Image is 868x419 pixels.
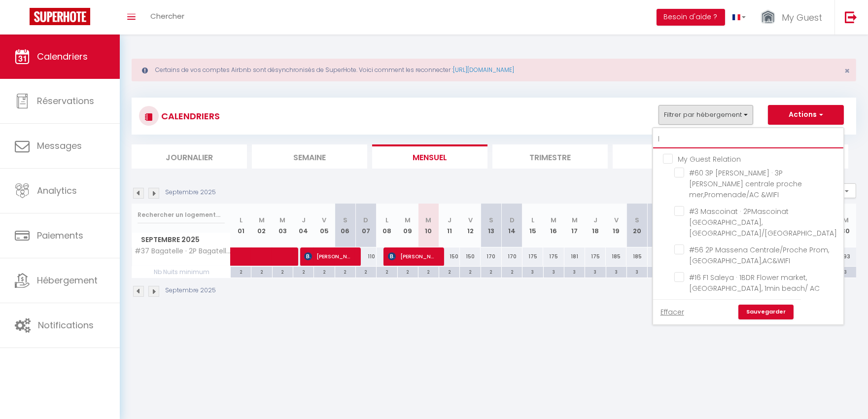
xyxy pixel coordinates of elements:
[572,215,578,225] abbr: M
[613,144,728,169] li: Tâches
[648,204,668,247] th: 21
[844,65,850,77] span: ×
[134,247,232,255] span: #37 Bagatelle · 2P Bagatelle, promenade, front mer/Balcon & Clim
[231,267,251,276] div: 2
[425,215,431,225] abbr: M
[761,9,775,26] img: ...
[635,215,639,225] abbr: S
[502,267,522,276] div: 2
[273,267,293,276] div: 2
[397,204,418,247] th: 09
[564,267,585,276] div: 3
[657,9,725,26] button: Besoin d'aide ?
[388,247,436,266] span: [PERSON_NAME]
[293,267,313,276] div: 2
[585,247,606,266] div: 175
[335,267,355,276] div: 2
[37,229,83,242] span: Paiements
[398,267,418,276] div: 2
[689,245,829,266] span: #56 2P Massena Centrale/Proche Prom,[GEOGRAPHIC_DATA],AC&WIFI
[564,204,585,247] th: 17
[502,204,522,247] th: 14
[37,50,88,63] span: Calendriers
[522,267,543,276] div: 3
[259,215,265,225] abbr: M
[460,204,481,247] th: 12
[439,204,460,247] th: 11
[37,184,77,197] span: Analytics
[606,204,626,247] th: 19
[38,319,94,331] span: Notifications
[377,204,397,247] th: 08
[652,127,844,325] div: Filtrer par hébergement
[843,215,849,225] abbr: M
[405,215,411,225] abbr: M
[460,247,481,266] div: 150
[364,215,369,225] abbr: D
[543,204,564,247] th: 16
[468,215,473,225] abbr: V
[659,105,753,125] button: Filtrer par hébergement
[564,247,585,266] div: 181
[626,204,647,247] th: 20
[653,131,843,148] input: Rechercher un logement...
[132,59,856,81] div: Certains de vos comptes Airbnb sont désynchronisés de SuperHote. Voici comment les reconnecter :
[240,215,243,225] abbr: L
[489,215,493,225] abbr: S
[660,307,684,317] a: Effacer
[835,247,856,266] div: 193
[372,144,487,169] li: Mensuel
[689,207,837,238] span: #3 Mascoinat · 2PMascoinat [GEOGRAPHIC_DATA],[GEOGRAPHIC_DATA]/[GEOGRAPHIC_DATA]
[453,66,514,74] a: [URL][DOMAIN_NAME]
[738,305,794,319] a: Sauvegarder
[251,204,272,247] th: 02
[606,267,626,276] div: 3
[689,168,802,200] span: #60 3P [PERSON_NAME] · 3P [PERSON_NAME] centrale proche mer,Promenade/AC &WIFI
[522,204,543,247] th: 15
[551,215,556,225] abbr: M
[132,267,230,278] span: Nb Nuits minimum
[439,267,459,276] div: 2
[845,11,857,23] img: logout
[439,247,460,266] div: 150
[543,247,564,266] div: 175
[251,267,272,276] div: 2
[768,105,844,125] button: Actions
[522,247,543,266] div: 175
[418,267,439,276] div: 2
[355,247,376,266] div: 110
[37,140,82,152] span: Messages
[335,204,355,247] th: 06
[689,273,820,293] span: #16 F1 Saleya · 1BDR Flower market, [GEOGRAPHIC_DATA], 1min beach/ AC
[418,204,439,247] th: 10
[385,215,388,225] abbr: L
[481,247,501,266] div: 170
[614,215,619,225] abbr: V
[782,11,822,24] span: My Guest
[502,247,522,266] div: 170
[8,4,37,34] button: Ouvrir le widget de chat LiveChat
[302,215,306,225] abbr: J
[132,144,247,169] li: Journalier
[481,204,501,247] th: 13
[481,267,501,276] div: 2
[585,267,605,276] div: 3
[531,215,534,225] abbr: L
[627,267,647,276] div: 3
[165,286,216,295] p: Septembre 2025
[492,144,608,169] li: Trimestre
[30,8,90,25] img: Super Booking
[448,215,451,225] abbr: J
[272,204,293,247] th: 03
[304,247,352,266] span: [PERSON_NAME]
[593,215,597,225] abbr: J
[835,267,856,276] div: 3
[165,188,216,197] p: Septembre 2025
[322,215,326,225] abbr: V
[138,206,225,224] input: Rechercher un logement...
[343,215,347,225] abbr: S
[314,267,334,276] div: 2
[37,95,94,107] span: Réservations
[355,204,376,247] th: 07
[835,204,856,247] th: 30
